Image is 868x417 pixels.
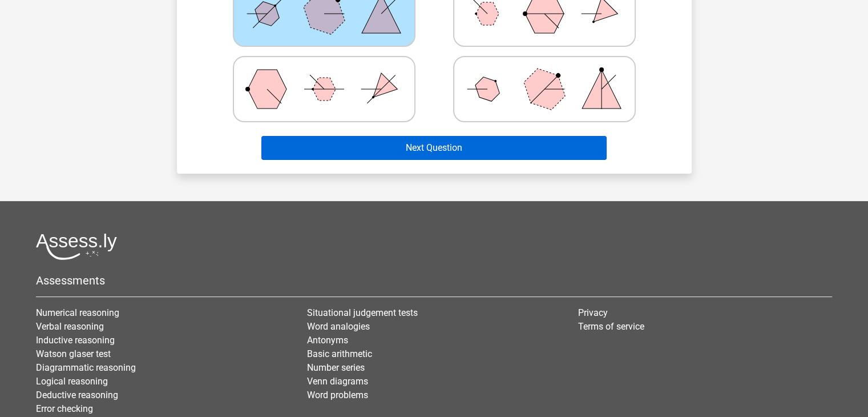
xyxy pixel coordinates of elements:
img: Assessly logo [36,233,117,260]
a: Numerical reasoning [36,307,119,318]
a: Watson glaser test [36,348,111,359]
a: Deductive reasoning [36,390,118,400]
a: Diagrammatic reasoning [36,362,136,373]
a: Venn diagrams [307,376,368,387]
a: Word analogies [307,321,370,332]
h5: Assessments [36,274,832,287]
a: Terms of service [578,321,644,332]
button: Next Question [261,136,607,160]
a: Error checking [36,403,93,414]
a: Situational judgement tests [307,307,418,318]
a: Privacy [578,307,608,318]
a: Number series [307,362,365,373]
a: Logical reasoning [36,376,108,387]
a: Basic arithmetic [307,348,372,359]
a: Inductive reasoning [36,335,115,346]
a: Word problems [307,390,368,400]
a: Verbal reasoning [36,321,104,332]
a: Antonyms [307,335,348,346]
